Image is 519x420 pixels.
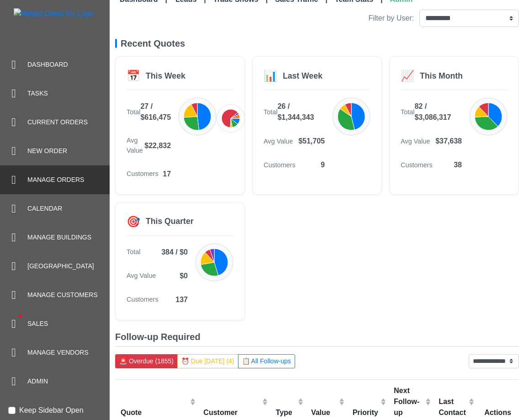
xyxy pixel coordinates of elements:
path: RV Cover: 61 quotes [201,252,214,264]
button: 📋 All Follow-ups [238,354,295,368]
h5: Follow-up Required [115,331,519,347]
span: $51,705 [298,136,325,147]
span: Customers [127,169,159,179]
span: Sales [27,319,48,329]
span: $22,832 [144,140,171,151]
span: • [9,301,32,331]
span: [GEOGRAPHIC_DATA] [27,261,94,271]
div: This Week [146,70,185,82]
span: Customers [264,160,296,170]
span: Customers [401,160,433,170]
button: ⏰ Due [DATE] (4) [177,354,238,368]
label: Filter by User: [368,13,414,24]
div: 🎯 [127,213,140,230]
span: 38 [454,159,462,170]
path: RV Cover: 11 quotes [475,107,488,117]
img: Metals Direct Inc Logo [14,8,94,19]
div: Quote [121,407,188,418]
path: RV Cover: 5 quotes [184,105,197,118]
path: Shed: 2 quotes [340,105,351,117]
span: Manage Orders [27,175,84,185]
button: 🚨 Overdue (1855) [115,354,178,368]
path: Erik: 2 quotes ($0) [231,114,240,118]
path: Carport: 12 quotes [351,103,365,130]
span: $37,638 [435,136,462,147]
span: 17 [163,169,171,180]
span: 384 / $0 [161,247,188,258]
div: 📈 [401,68,414,84]
span: Total [401,107,414,117]
path: Shop: 7 quotes [184,117,199,130]
path: Shed: 20 quotes [210,249,214,262]
span: Avg Value [127,271,156,281]
path: Shop: 31 quotes [488,103,502,127]
div: This Quarter [146,215,194,227]
span: Avg Value [401,137,430,147]
span: Calendar [27,204,62,213]
span: Total [127,107,140,117]
span: Total [127,247,140,257]
path: RV Cover: 2 quotes [345,103,351,117]
span: Avg Value [127,136,144,155]
path: Shed: 10 quotes [479,103,488,117]
div: Priority [353,407,378,418]
span: Avg Value [264,137,293,147]
span: Tasks [27,89,48,98]
path: null: 25 quotes [205,249,214,262]
span: 82 / $3,086,317 [414,101,462,123]
span: 137 [175,294,188,305]
path: Carport: 13 quotes [197,103,211,130]
div: Next Follow-up [394,385,423,418]
path: Customercare: 3 quotes ($0) [231,118,240,124]
span: Dashboard [27,60,68,69]
span: New Order [27,146,67,156]
path: Shop: 174 quotes [214,249,228,276]
div: Last Contact [439,396,466,418]
path: Shop: 10 quotes [338,109,355,130]
span: Current Orders [27,117,88,127]
path: Frank: 1 quotes ($0) [230,118,233,128]
span: Admin [27,377,48,386]
div: 📊 [264,68,277,84]
span: Total [264,107,277,117]
div: 📅 [127,68,140,84]
span: Manage Customers [27,290,98,300]
span: Manage Vendors [27,348,89,357]
span: $0 [180,271,188,282]
path: Carport: 104 quotes [201,262,218,276]
div: This Month [420,70,463,82]
span: 9 [321,159,325,170]
path: Geno: 1 quotes ($0) [231,113,239,119]
h5: Recent Quotes [115,38,519,49]
div: Type [276,407,296,418]
label: Keep Sidebar Open [19,405,84,416]
path: Mark: 3 quotes ($0) [231,118,238,128]
span: Customers [127,295,159,305]
path: Lydia: 17 quotes ($0) [222,109,238,128]
path: Carport: 30 quotes [475,117,498,130]
span: 27 / $616,475 [140,101,171,123]
div: Value [311,407,337,418]
span: Manage Buildings [27,233,91,242]
span: 26 / $1,344,343 [277,101,325,123]
div: Last Week [283,70,323,82]
div: Actions [482,407,514,418]
div: Customer [203,407,260,418]
path: Shed: 2 quotes [191,103,197,117]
